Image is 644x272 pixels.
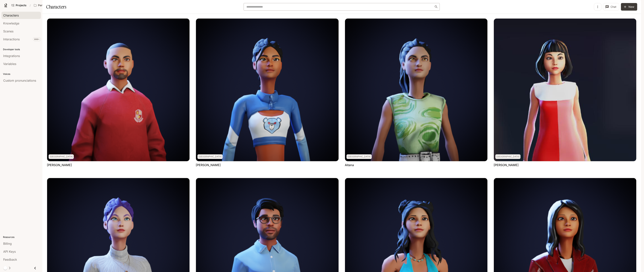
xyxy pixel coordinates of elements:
[10,2,28,9] a: Go to projects
[46,3,66,11] h1: Characters
[494,163,519,167] a: [PERSON_NAME]
[603,3,619,11] button: Chat
[28,3,32,7] div: /
[345,163,354,167] a: Aitana
[345,19,487,161] img: Aitana
[16,4,26,7] span: Projects
[196,19,338,161] img: Adelina
[494,19,636,161] img: Akira
[47,163,72,167] a: [PERSON_NAME]
[621,3,637,11] button: New
[32,2,65,9] button: Open workspace menu
[196,163,221,167] a: [PERSON_NAME]
[38,4,59,7] p: Pen Pals [Production]
[47,19,190,161] img: Abel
